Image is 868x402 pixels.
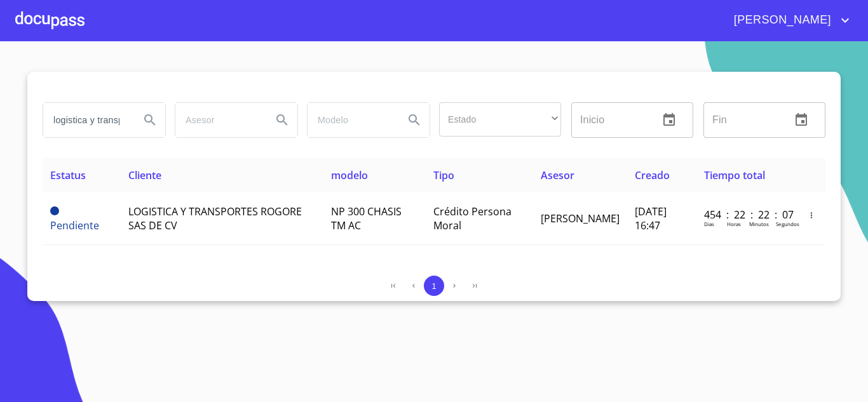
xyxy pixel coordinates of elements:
span: [PERSON_NAME] [724,10,837,30]
span: [DATE] 16:47 [635,204,667,232]
span: NP 300 CHASIS TM AC [331,204,402,232]
button: Search [399,105,430,135]
p: Dias [704,220,714,227]
input: search [43,103,130,137]
span: modelo [331,168,368,182]
span: Estatus [50,168,86,182]
button: Search [135,105,165,135]
p: 454 : 22 : 22 : 07 [704,208,790,222]
button: Search [267,105,297,135]
span: Creado [635,168,670,182]
p: Segundos [776,220,799,227]
span: LOGISTICA Y TRANSPORTES ROGORE SAS DE CV [128,204,302,232]
input: search [175,103,262,137]
span: Pendiente [50,218,99,232]
p: Minutos [749,220,769,227]
span: [PERSON_NAME] [541,211,620,225]
span: Cliente [128,168,161,182]
span: Asesor [541,168,574,182]
button: account of current user [724,10,853,30]
p: Horas [727,220,741,227]
span: Crédito Persona Moral [433,204,512,232]
button: 1 [424,276,444,296]
div: ​ [439,102,561,137]
span: Pendiente [50,206,59,215]
span: 1 [431,281,436,291]
input: search [308,103,394,137]
span: Tiempo total [704,168,765,182]
span: Tipo [433,168,454,182]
